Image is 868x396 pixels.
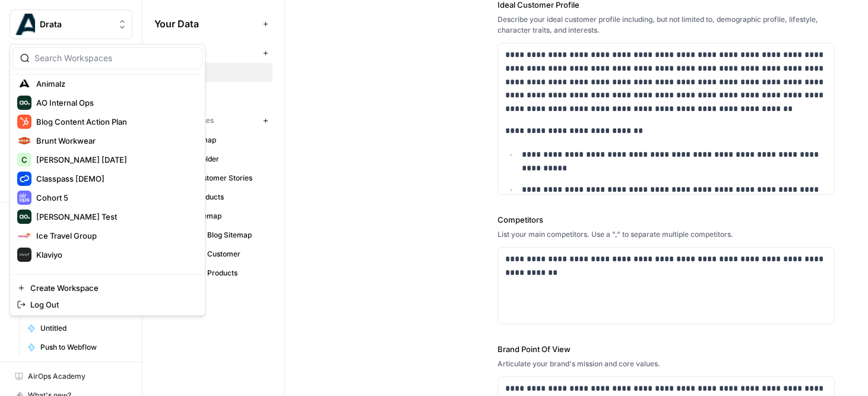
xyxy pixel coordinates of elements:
[154,150,273,169] a: Design Folder
[36,116,193,128] span: Blog Content Action Plan
[40,18,112,30] span: Drata
[36,97,193,109] span: AO Internal Ops
[17,191,31,205] img: Cohort 5 Logo
[36,249,193,261] span: Klaviyo
[36,78,193,90] span: Animalz
[173,230,267,240] span: SafeBase Blog Sitemap
[498,14,835,36] div: Describe your ideal customer profile including, but not limited to, demographic profile, lifestyl...
[17,229,31,243] img: Ice Travel Group Logo
[36,173,193,185] span: Classpass [DEMO]
[12,280,202,296] a: Create Workspace
[40,323,127,334] span: Untitled
[9,367,132,386] a: AirOps Academy
[154,169,273,188] a: Drata Customer Stories
[154,63,273,82] a: Drata
[36,154,193,166] span: [PERSON_NAME] [DATE]
[21,154,27,166] span: C
[17,210,31,224] img: Dillon Test Logo
[36,230,193,242] span: Ice Travel Group
[498,343,835,355] label: Brand Point Of View
[173,173,267,183] span: Drata Customer Stories
[154,82,273,101] a: SafeBase
[17,115,31,129] img: Blog Content Action Plan Logo
[173,86,267,97] span: SafeBase
[12,296,202,313] a: Log Out
[9,9,132,39] button: Workspace: Drata
[22,338,132,357] a: Push to Webflow
[173,192,267,202] span: Drata Products
[28,371,127,382] span: AirOps Academy
[17,77,31,91] img: Animalz Logo
[154,131,273,150] a: Blog sitemap
[173,249,267,259] span: SafeBase Customer
[36,135,193,147] span: Brunt Workwear
[154,226,273,245] a: SafeBase Blog Sitemap
[36,268,193,280] span: LegalZoom
[173,135,267,145] span: Blog sitemap
[498,214,835,226] label: Competitors
[498,359,835,369] div: Articulate your brand's mission and core values.
[36,211,193,223] span: [PERSON_NAME] Test
[22,319,132,338] a: Untitled
[34,52,195,64] input: Search Workspaces
[17,267,31,281] img: LegalZoom Logo
[40,342,127,353] span: Push to Webflow
[154,207,273,226] a: Drata Sitemap
[173,211,267,221] span: Drata Sitemap
[17,172,31,186] img: Classpass [DEMO] Logo
[30,282,193,294] span: Create Workspace
[154,188,273,207] a: Drata Products
[154,264,273,283] a: SafeBase Products
[17,248,31,262] img: Klaviyo Logo
[9,44,205,316] div: Workspace: Drata
[30,299,193,311] span: Log Out
[498,229,835,240] div: List your main competitors. Use a "," to separate multiple competitors.
[173,154,267,164] span: Design Folder
[154,17,258,31] span: Your Data
[173,67,267,78] span: Drata
[36,192,193,204] span: Cohort 5
[173,268,267,278] span: SafeBase Products
[17,134,31,148] img: Brunt Workwear Logo
[154,245,273,264] a: SafeBase Customer
[17,96,31,110] img: AO Internal Ops Logo
[14,14,35,35] img: Drata Logo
